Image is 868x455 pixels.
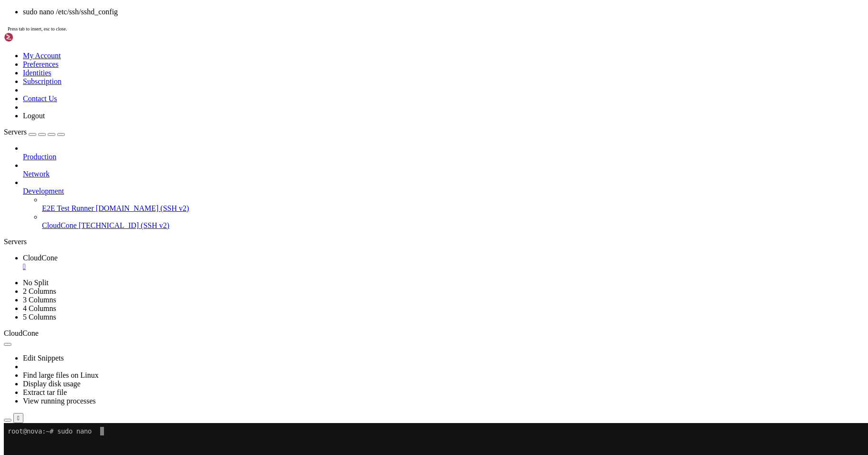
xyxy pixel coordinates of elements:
[17,414,20,422] div: 
[42,204,864,213] a: E2E Test Runner [DOMAIN_NAME] (SSH v2)
[23,313,56,321] a: 5 Columns
[96,204,189,212] span: [DOMAIN_NAME] (SSH v2)
[23,380,81,388] a: Display disk usage
[79,221,169,229] span: [TECHNICAL_ID] (SSH v2)
[23,187,864,196] a: Development
[23,69,52,77] a: Identities
[4,238,864,246] div: Servers
[23,170,50,178] span: Network
[4,128,65,136] a: Servers
[23,153,864,161] a: Production
[23,304,56,312] a: 4 Columns
[23,170,864,178] a: Network
[23,397,96,405] a: View running processes
[42,221,77,229] span: CloudCone
[4,329,39,337] span: CloudCone
[42,221,864,230] a: CloudCone [TECHNICAL_ID] (SSH v2)
[23,153,56,161] span: Production
[4,128,27,136] span: Servers
[42,213,864,230] li: CloudCone [TECHNICAL_ID] (SSH v2)
[4,32,59,42] img: Shellngn
[23,77,62,85] a: Subscription
[23,187,64,195] span: Development
[4,4,743,12] x-row: root@nova:~# sudo nano
[23,287,56,295] a: 2 Columns
[23,254,58,262] span: CloudCone
[23,161,864,178] li: Network
[23,178,864,230] li: Development
[23,8,864,16] li: sudo nano /etc/ssh/sshd_config
[23,279,49,287] a: No Split
[13,413,23,423] button: 
[23,371,99,379] a: Find large files on Linux
[23,94,57,103] a: Contact Us
[23,112,45,120] a: Logout
[23,52,61,60] a: My Account
[23,60,59,68] a: Preferences
[23,262,864,271] a: 
[23,254,864,271] a: CloudCone
[23,296,56,304] a: 3 Columns
[23,144,864,161] li: Production
[8,26,67,31] span: Press tab to insert, esc to close.
[23,354,64,362] a: Edit Snippets
[23,388,67,396] a: Extract tar file
[42,196,864,213] li: E2E Test Runner [DOMAIN_NAME] (SSH v2)
[96,4,100,12] div: (23, 0)
[42,204,94,212] span: E2E Test Runner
